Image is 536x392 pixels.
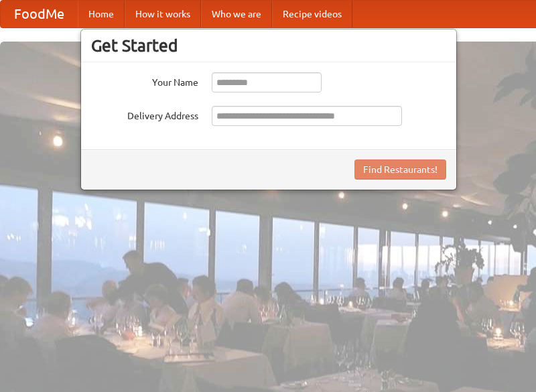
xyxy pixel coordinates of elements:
a: How it works [125,1,201,27]
button: Find Restaurants! [354,159,446,180]
a: Who we are [201,1,272,27]
a: Recipe videos [272,1,352,27]
h3: Get Started [91,36,446,56]
label: Your Name [91,72,198,89]
a: FoodMe [1,1,78,27]
a: Home [78,1,125,27]
label: Delivery Address [91,106,198,123]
